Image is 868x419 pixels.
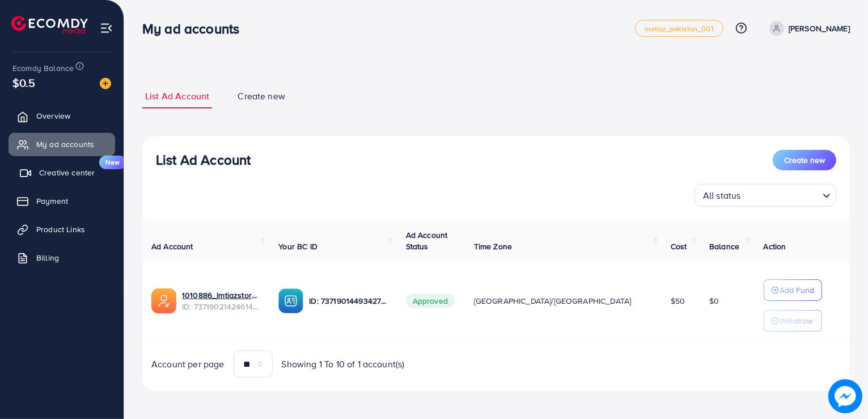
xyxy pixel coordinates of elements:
[11,16,88,33] img: logo
[709,295,719,307] span: $0
[156,152,251,168] h3: List Ad Account
[709,241,739,252] span: Balance
[145,90,209,103] span: List Ad Account
[744,185,818,204] input: Search for option
[182,290,260,313] div: <span class='underline'>1010886_Imtiazstore_1716404739421</span></br>7371902142461476865
[671,241,687,252] span: Cost
[701,187,743,204] span: All status
[278,288,303,313] img: ic-ba-acc.ded83a64.svg
[828,379,862,413] img: image
[151,288,176,313] img: ic-ads-acc.e4c84228.svg
[142,20,248,37] h3: My ad accounts
[36,110,70,121] span: Overview
[474,241,512,252] span: Time Zone
[765,21,850,36] a: [PERSON_NAME]
[780,283,815,297] p: Add Fund
[36,224,85,235] span: Product Links
[182,301,260,312] span: ID: 7371902142461476865
[406,294,455,308] span: Approved
[9,133,115,156] a: My ad accounts
[100,22,113,35] img: menu
[9,218,115,241] a: Product Links
[764,241,786,252] span: Action
[695,184,836,207] div: Search for option
[36,139,94,150] span: My ad accounts
[671,295,685,307] span: $50
[789,22,850,35] p: [PERSON_NAME]
[764,310,822,332] button: Withdraw
[784,154,825,166] span: Create new
[406,229,448,252] span: Ad Account Status
[99,156,126,169] span: New
[39,167,95,178] span: Creative center
[474,295,632,307] span: [GEOGRAPHIC_DATA]/[GEOGRAPHIC_DATA]
[9,246,115,269] a: Billing
[12,74,36,91] span: $0.5
[182,290,260,301] a: 1010886_Imtiazstore_1716404739421
[278,241,317,252] span: Your BC ID
[9,104,115,127] a: Overview
[36,252,59,263] span: Billing
[764,279,822,301] button: Add Fund
[12,62,74,74] span: Ecomdy Balance
[9,161,115,184] a: Creative centerNew
[635,20,723,37] a: metap_pakistan_001
[151,358,225,371] span: Account per page
[100,78,111,89] img: image
[282,358,405,371] span: Showing 1 To 10 of 1 account(s)
[9,190,115,212] a: Payment
[773,150,836,170] button: Create new
[780,314,813,328] p: Withdraw
[151,241,193,252] span: Ad Account
[309,294,387,308] p: ID: 7371901449342713873
[238,90,285,103] span: Create new
[36,195,68,207] span: Payment
[645,25,714,32] span: metap_pakistan_001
